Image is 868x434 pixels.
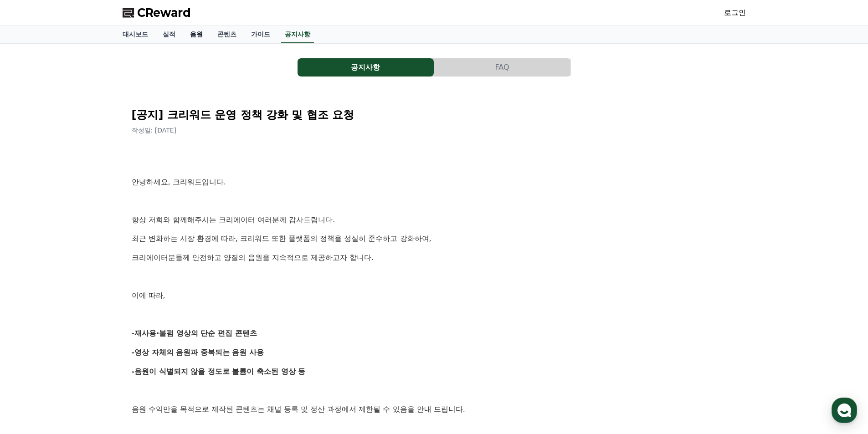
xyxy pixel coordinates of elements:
p: 최근 변화하는 시장 환경에 따라, 크리워드 또한 플랫폼의 정책을 성실히 준수하고 강화하여, [132,233,737,245]
a: 대화 [60,289,118,311]
a: 콘텐츠 [210,26,244,43]
a: 공지사항 [281,26,314,43]
a: 공지사항 [298,58,434,77]
a: CReward [123,5,191,20]
span: 대화 [83,303,94,310]
p: 안녕하세요, 크리워드입니다. [132,176,737,188]
a: 가이드 [244,26,277,43]
a: 로그인 [724,7,746,18]
p: 크리에이터분들께 안전하고 양질의 음원을 지속적으로 제공하고자 합니다. [132,252,737,264]
span: 작성일: [DATE] [132,127,177,134]
h2: [공지] 크리워드 운영 정책 강화 및 협조 요청 [132,107,737,122]
strong: -영상 자체의 음원과 중복되는 음원 사용 [132,348,264,357]
a: FAQ [434,58,571,77]
a: 설정 [118,289,175,311]
p: 이에 따라, [132,290,737,301]
a: 대시보드 [115,26,155,43]
a: 실적 [155,26,183,43]
span: 홈 [29,302,34,310]
button: 공지사항 [298,58,434,77]
p: 항상 저희와 함께해주시는 크리에이터 여러분께 감사드립니다. [132,214,737,226]
span: CReward [137,5,191,20]
strong: -재사용·불펌 영상의 단순 편집 콘텐츠 [132,329,257,337]
span: 설정 [141,302,152,310]
a: 홈 [3,289,60,311]
p: 음원 수익만을 목적으로 제작된 콘텐츠는 채널 등록 및 정산 과정에서 제한될 수 있음을 안내 드립니다. [132,403,737,415]
button: FAQ [434,58,570,77]
strong: -음원이 식별되지 않을 정도로 볼륨이 축소된 영상 등 [132,367,306,376]
a: 음원 [183,26,210,43]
